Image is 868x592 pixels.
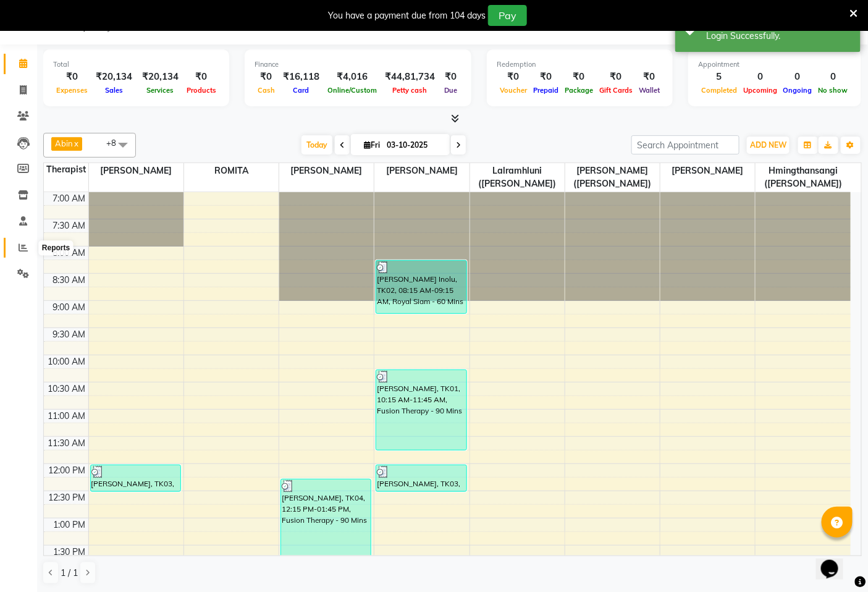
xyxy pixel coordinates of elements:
[747,137,790,154] button: ADD NEW
[660,163,755,179] span: [PERSON_NAME]
[51,219,88,232] div: 7:30 AM
[530,86,562,95] span: Prepaid
[380,70,440,84] div: ₹44,81,734
[562,86,596,95] span: Package
[255,86,278,95] span: Cash
[144,86,177,95] span: Services
[51,518,88,531] div: 1:00 PM
[255,70,278,84] div: ₹0
[51,546,88,559] div: 1:30 PM
[698,86,740,95] span: Completed
[756,163,851,192] span: Hmingthansangi ([PERSON_NAME])
[376,465,466,491] div: [PERSON_NAME], TK03, 12:00 PM-12:30 PM, De-Stress Back & Shoulder Massage - 30 Mins
[780,70,815,84] div: 0
[53,86,91,95] span: Expenses
[815,86,851,95] span: No show
[441,86,460,95] span: Due
[698,70,740,84] div: 5
[184,163,279,179] span: ROMITA
[44,163,88,176] div: Therapist
[740,70,780,84] div: 0
[374,163,469,179] span: [PERSON_NAME]
[470,163,565,192] span: Lalramhluni ([PERSON_NAME])
[562,70,596,84] div: ₹0
[706,30,851,43] div: Login Successfully.
[46,437,88,450] div: 11:30 AM
[51,274,88,287] div: 8:30 AM
[51,192,88,205] div: 7:00 AM
[376,370,466,450] div: [PERSON_NAME], TK01, 10:15 AM-11:45 AM, Fusion Therapy - 90 Mins
[390,86,431,95] span: Petty cash
[290,86,313,95] span: Card
[780,86,815,95] span: Ongoing
[281,480,371,559] div: [PERSON_NAME], TK04, 12:15 PM-01:45 PM, Fusion Therapy - 90 Mins
[530,70,562,84] div: ₹0
[328,9,486,22] div: You have a payment due from 104 days
[279,163,374,179] span: [PERSON_NAME]
[488,5,527,26] button: Pay
[53,59,219,70] div: Total
[46,383,88,395] div: 10:30 AM
[102,86,126,95] span: Sales
[183,70,219,84] div: ₹0
[301,135,332,154] span: Today
[750,140,786,150] span: ADD NEW
[51,301,88,314] div: 9:00 AM
[73,138,78,148] a: x
[324,86,380,95] span: Online/Custom
[324,70,380,84] div: ₹4,016
[137,70,183,84] div: ₹20,134
[106,138,125,148] span: +8
[46,491,88,504] div: 12:30 PM
[46,464,88,477] div: 12:00 PM
[61,567,78,580] span: 1 / 1
[636,70,663,84] div: ₹0
[376,261,466,313] div: [PERSON_NAME] Inolu, TK02, 08:15 AM-09:15 AM, Royal Siam - 60 Mins
[39,241,73,256] div: Reports
[255,59,461,70] div: Finance
[278,70,324,84] div: ₹16,118
[361,140,383,150] span: Fri
[383,136,445,154] input: 2025-10-03
[91,70,137,84] div: ₹20,134
[46,355,88,368] div: 10:00 AM
[636,86,663,95] span: Wallet
[815,70,851,84] div: 0
[816,543,856,580] iframe: chat widget
[565,163,660,192] span: [PERSON_NAME] ([PERSON_NAME])
[91,465,180,491] div: [PERSON_NAME], TK03, 12:00 PM-12:30 PM, De-Stress Back & Shoulder Massage - 30 Mins
[596,86,636,95] span: Gift Cards
[55,138,73,148] span: Abin
[497,86,530,95] span: Voucher
[596,70,636,84] div: ₹0
[51,328,88,341] div: 9:30 AM
[497,70,530,84] div: ₹0
[183,86,219,95] span: Products
[89,163,183,179] span: [PERSON_NAME]
[698,59,851,70] div: Appointment
[497,59,663,70] div: Redemption
[53,70,91,84] div: ₹0
[631,135,739,154] input: Search Appointment
[440,70,461,84] div: ₹0
[740,86,780,95] span: Upcoming
[46,410,88,423] div: 11:00 AM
